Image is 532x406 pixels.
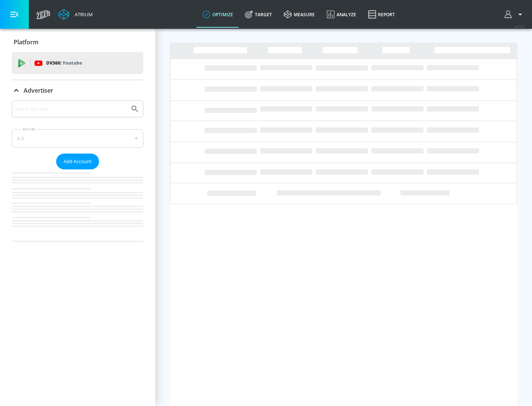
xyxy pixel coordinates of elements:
button: Add Account [56,154,99,169]
p: DV360: [46,59,82,67]
p: Platform [14,38,38,46]
a: Analyze [321,1,362,28]
a: measure [278,1,321,28]
a: Atrium [58,9,93,20]
input: Search by name [15,104,127,114]
span: v 4.19.0 [514,24,525,28]
p: Advertiser [24,86,53,94]
span: Add Account [64,157,92,166]
label: Sort By [21,127,37,131]
div: Platform [12,32,143,52]
nav: list of Advertiser [12,169,143,241]
a: Report [362,1,401,28]
p: Youtube [62,59,82,67]
div: Atrium [72,11,93,18]
div: Advertiser [12,100,143,241]
div: DV360: Youtube [12,52,143,74]
a: optimize [197,1,239,28]
a: Target [239,1,278,28]
div: A-Z [12,129,143,148]
div: Advertiser [12,80,143,101]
